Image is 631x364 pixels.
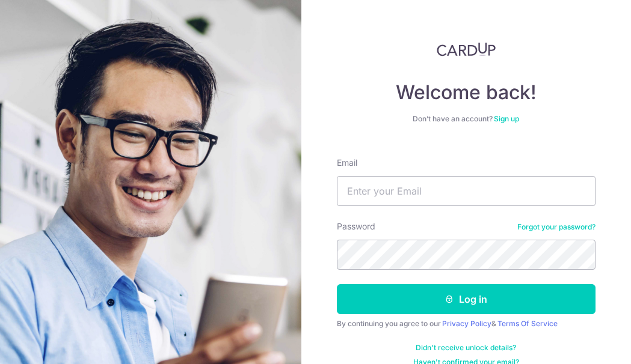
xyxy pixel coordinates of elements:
h4: Welcome back! [337,80,596,105]
a: Privacy Policy [442,319,491,328]
a: Didn't receive unlock details? [416,343,516,353]
label: Password [337,220,375,232]
div: Don’t have an account? [337,114,596,124]
img: CardUp Logo [437,42,496,56]
button: Log in [337,284,596,314]
a: Sign up [494,114,519,123]
a: Forgot your password? [517,222,596,232]
input: Enter your Email [337,176,596,206]
a: Terms Of Service [497,319,558,328]
label: Email [337,157,357,169]
div: By continuing you agree to our & [337,319,596,329]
